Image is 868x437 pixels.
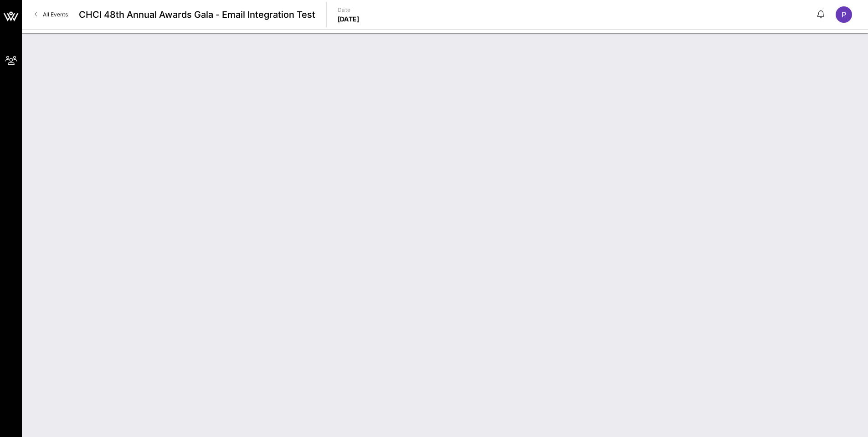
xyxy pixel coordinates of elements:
[29,7,73,22] a: All Events
[836,6,852,23] div: P
[842,10,846,19] span: P
[338,15,360,24] p: [DATE]
[338,5,360,15] p: Date
[79,8,315,21] span: CHCI 48th Annual Awards Gala - Email Integration Test
[43,11,68,18] span: All Events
